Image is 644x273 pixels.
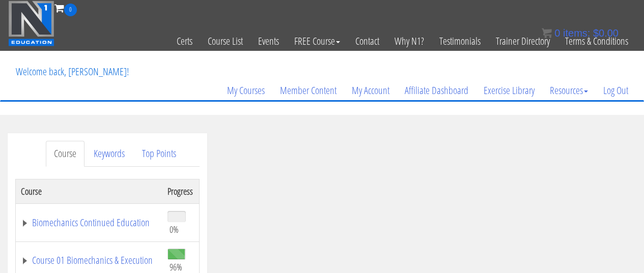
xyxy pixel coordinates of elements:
a: Trainer Directory [488,16,557,66]
a: Log Out [596,66,636,115]
span: 96% [170,261,182,272]
a: My Account [344,66,397,115]
bdi: 0.00 [593,27,619,39]
a: Member Content [272,66,344,115]
a: Course 01 Biomechanics & Execution [21,255,157,265]
th: Progress [162,179,200,203]
span: 0 [554,27,560,39]
span: $ [593,27,599,39]
a: Biomechanics Continued Education [21,218,157,228]
a: Course List [200,16,250,66]
span: 0% [170,224,179,235]
a: My Courses [219,66,272,115]
th: Course [16,179,162,203]
a: Contact [348,16,387,66]
a: 0 [54,1,77,15]
p: Welcome back, [PERSON_NAME]! [8,51,136,92]
a: Exercise Library [476,66,542,115]
span: items: [563,27,590,39]
a: Testimonials [432,16,488,66]
a: Resources [542,66,596,115]
a: Why N1? [387,16,432,66]
a: FREE Course [287,16,348,66]
a: Keywords [86,141,133,167]
span: 0 [64,4,77,16]
a: Events [250,16,287,66]
a: Course [46,141,85,167]
a: 0 items: $0.00 [542,27,619,39]
a: Certs [169,16,200,66]
a: Top Points [134,141,184,167]
img: n1-education [8,1,54,46]
a: Terms & Conditions [557,16,636,66]
img: icon11.png [542,28,552,38]
a: Affiliate Dashboard [397,66,476,115]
